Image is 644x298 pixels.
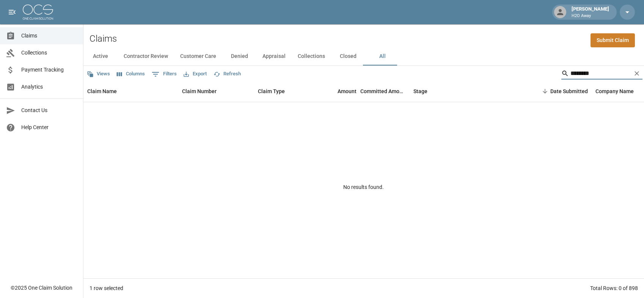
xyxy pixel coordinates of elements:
[222,47,256,66] button: Denied
[292,47,331,66] button: Collections
[21,83,77,91] span: Analytics
[212,68,243,80] button: Refresh
[338,81,357,102] div: Amount
[21,106,77,114] span: Contact Us
[365,47,399,66] button: All
[23,5,53,20] img: ocs-logo-white-transparent.png
[11,284,72,292] div: © 2025 One Claim Solution
[115,68,147,80] button: Select columns
[631,68,642,79] button: Clear
[550,81,588,102] div: Date Submitted
[410,81,523,102] div: Stage
[182,81,217,102] div: Claim Number
[5,5,20,20] button: open drawer
[21,32,77,40] span: Claims
[540,86,550,97] button: Sort
[85,68,112,80] button: Views
[83,47,118,66] button: Active
[561,67,642,81] div: Search
[258,81,285,102] div: Claim Type
[90,284,123,292] div: 1 row selected
[21,66,77,74] span: Payment Tracking
[591,33,635,47] a: Submit Claim
[360,81,406,102] div: Committed Amount
[311,81,360,102] div: Amount
[595,81,634,102] div: Company Name
[21,49,77,57] span: Collections
[178,81,254,102] div: Claim Number
[413,81,427,102] div: Stage
[83,102,644,272] div: No results found.
[83,47,644,66] div: dynamic tabs
[182,68,209,80] button: Export
[569,5,612,19] div: [PERSON_NAME]
[174,47,222,66] button: Customer Care
[256,47,292,66] button: Appraisal
[590,284,638,292] div: Total Rows: 0 of 898
[83,81,178,102] div: Claim Name
[150,68,179,80] button: Show filters
[360,81,410,102] div: Committed Amount
[572,13,609,19] p: H2O Away
[87,81,117,102] div: Claim Name
[118,47,174,66] button: Contractor Review
[331,47,365,66] button: Closed
[523,81,592,102] div: Date Submitted
[254,81,311,102] div: Claim Type
[90,33,117,44] h2: Claims
[21,123,77,131] span: Help Center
